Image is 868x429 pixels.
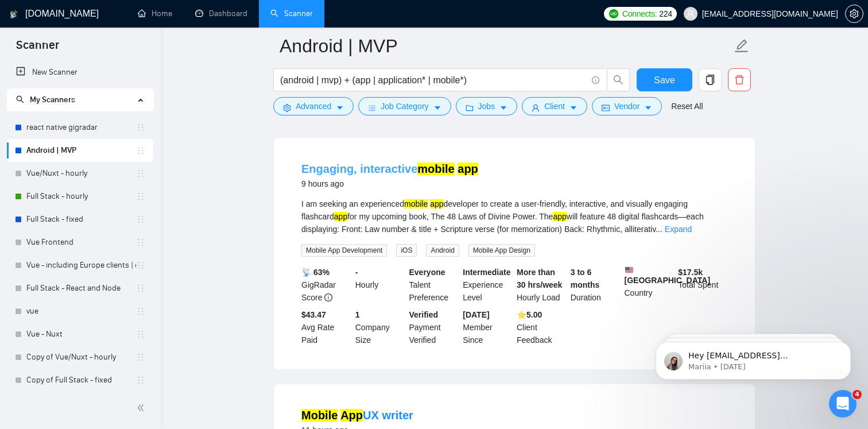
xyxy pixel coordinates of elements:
a: setting [845,9,863,18]
mark: Mobile [301,409,338,422]
li: vue [7,300,153,323]
img: logo [10,5,18,24]
span: Scanner [7,37,68,61]
li: Full Stack - hourly [7,185,153,208]
div: Client Feedback [514,308,568,346]
button: delete [728,68,751,91]
b: Everyone [409,268,445,277]
span: caret-down [644,103,652,112]
a: Expand [665,225,692,234]
div: Company Size [353,308,407,346]
span: double-left [137,402,148,413]
a: Android | MVP [26,139,136,162]
div: Payment Verified [407,308,461,346]
span: holder [136,307,145,316]
mark: mobile [404,199,428,208]
div: Total Spent [676,266,730,304]
input: Scanner name... [280,32,732,60]
input: Search Freelance Jobs... [280,73,587,87]
div: Duration [568,266,622,304]
span: holder [136,169,145,178]
span: iOS [396,244,417,257]
span: holder [136,192,145,201]
div: Avg Rate Paid [299,308,353,346]
span: Advanced [296,100,331,113]
li: Vue - including Europe clients | only search title [7,254,153,277]
span: My Scanners [30,95,75,105]
span: holder [136,123,145,132]
img: 🇺🇸 [625,266,633,274]
b: Verified [409,310,439,319]
button: setting [845,5,863,23]
span: Vendor [614,100,640,113]
span: setting [283,103,291,112]
button: Save [637,68,692,91]
a: Reset All [671,100,703,113]
span: holder [136,146,145,155]
b: $ 17.5k [678,268,703,277]
span: user [687,10,695,18]
a: Vue/Nuxt - hourly [26,162,136,185]
span: caret-down [336,103,344,112]
b: 1 [355,310,360,319]
mark: app [553,212,566,221]
span: Connects: [622,7,657,20]
li: Full Stack - React and Node [7,277,153,300]
a: Vue - including Europe clients | only search title [26,254,136,277]
mark: app [458,163,478,175]
button: idcardVendorcaret-down [592,97,662,115]
span: copy [699,75,721,85]
a: vue [26,300,136,323]
span: setting [846,9,863,18]
a: Copy of Vue/Nuxt - hourly [26,346,136,369]
li: react native gigradar [7,116,153,139]
span: holder [136,353,145,362]
a: Engaging, interactivemobile app [301,163,478,175]
span: user [532,103,540,112]
span: Job Category [381,100,428,113]
span: bars [368,103,376,112]
span: holder [136,330,145,339]
b: [GEOGRAPHIC_DATA] [625,266,711,285]
span: idcard [602,103,610,112]
div: 9 hours ago [301,177,478,191]
span: holder [136,261,145,270]
span: info-circle [592,76,599,84]
a: Mobile AppUX writer [301,409,413,422]
a: Full Stack - hourly [26,185,136,208]
a: homeHome [138,9,172,18]
li: Android | MVP [7,139,153,162]
li: Full Stack - fixed [7,208,153,231]
a: react native gigradar [26,116,136,139]
li: New Scanner [7,61,153,84]
a: dashboardDashboard [195,9,247,18]
div: Member Since [460,308,514,346]
b: [DATE] [463,310,489,319]
span: holder [136,238,145,247]
span: caret-down [569,103,578,112]
b: ⭐️ 5.00 [517,310,542,319]
div: Hourly Load [514,266,568,304]
mark: app [430,199,443,208]
span: delete [728,75,750,85]
iframe: Intercom live chat [829,390,857,418]
mark: mobile [417,163,454,175]
li: Vue Frontend [7,231,153,254]
div: Country [622,266,676,304]
button: folderJobscaret-down [456,97,518,115]
div: Talent Preference [407,266,461,304]
li: Vue - Nuxt [7,323,153,346]
a: Full Stack - fixed [26,208,136,231]
div: I am seeking an experienced developer to create a user-friendly, interactive, and visually engagi... [301,198,727,235]
span: 224 [659,7,672,20]
span: ... [656,225,662,234]
a: Vue Frontend [26,231,136,254]
a: Full Stack - React and Node [26,277,136,300]
b: Intermediate [463,268,510,277]
button: search [607,68,630,91]
span: holder [136,215,145,224]
span: caret-down [499,103,507,112]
